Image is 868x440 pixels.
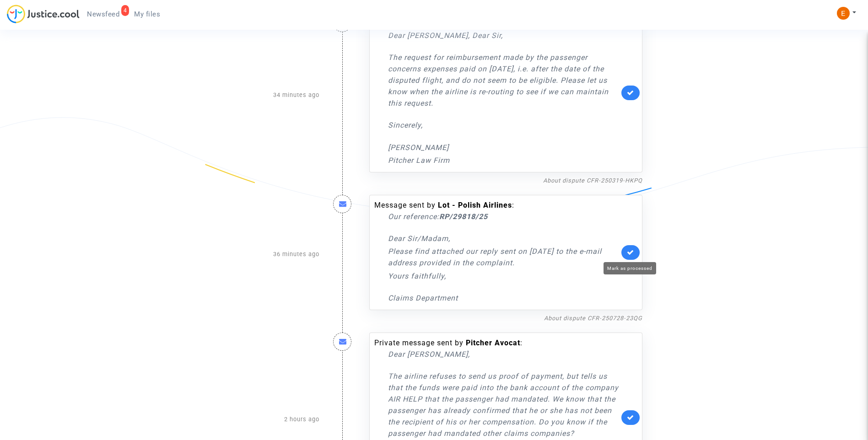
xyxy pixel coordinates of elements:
[388,52,619,109] p: The request for reimbursement made by the passenger concerns expenses paid on [DATE], i.e. after ...
[438,201,512,209] b: Lot - Polish Airlines
[466,338,520,347] b: Pitcher Avocat
[388,211,619,222] p: Our reference:
[388,119,619,131] p: Sincerely,
[87,10,119,18] span: Newsfeed
[388,155,619,166] p: Pitcher Law Firm
[388,270,619,282] p: Yours faithfully,
[219,5,326,186] div: 34 minutes ago
[219,186,326,323] div: 36 minutes ago
[121,5,129,16] div: 4
[388,142,619,153] p: [PERSON_NAME]
[388,349,619,360] p: Dear [PERSON_NAME],
[134,10,160,18] span: My files
[374,19,619,166] div: Private message sent by :
[439,212,488,221] strong: RP/29818/25
[388,292,619,304] p: Claims Department
[544,315,642,322] a: About dispute CFR-250728-23QG
[388,246,619,268] p: Please find attached our reply sent on [DATE] to the e-mail address provided in the complaint.
[388,233,619,244] p: Dear Sir/Madam,
[80,7,127,21] a: 4Newsfeed
[388,30,619,41] p: Dear [PERSON_NAME], Dear Sir,
[7,5,80,23] img: jc-logo.svg
[374,200,619,304] div: Message sent by :
[543,177,642,184] a: About dispute CFR-250319-HKPQ
[837,7,850,20] img: ACg8ocIeiFvHKe4dA5oeRFd_CiCnuxWUEc1A2wYhRJE3TTWt=s96-c
[127,7,167,21] a: My files
[388,370,619,439] p: The airline refuses to send us proof of payment, but tells us that the funds were paid into the b...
